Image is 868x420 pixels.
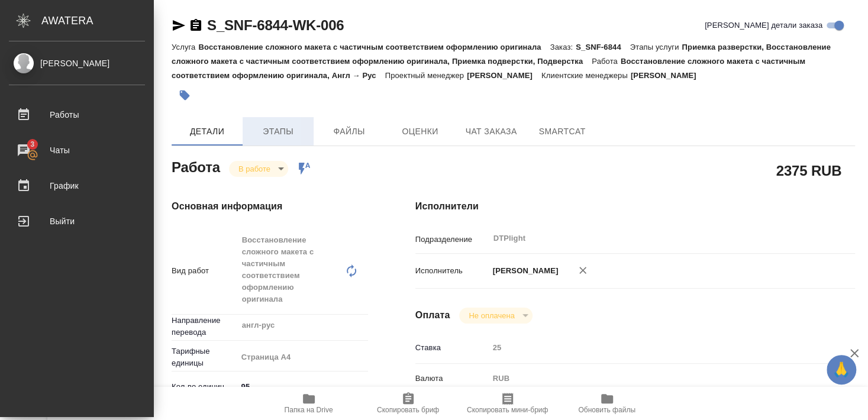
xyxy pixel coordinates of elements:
[237,378,368,395] input: ✎ Введи что-нибудь
[831,357,851,382] span: 🙏
[630,43,682,51] p: Этапы услуги
[385,71,467,80] p: Проектный менеджер
[250,124,306,139] span: Этапы
[9,177,145,195] div: График
[172,381,237,393] p: Кол-во единиц
[705,20,822,31] span: [PERSON_NAME] детали заказа
[631,71,705,80] p: [PERSON_NAME]
[172,82,198,108] button: Добавить тэг
[489,265,559,277] p: [PERSON_NAME]
[172,18,186,33] button: Скопировать ссылку для ЯМессенджера
[463,124,519,139] span: Чат заказа
[229,161,288,177] div: В работе
[9,212,145,230] div: Выйти
[172,199,368,214] h4: Основная информация
[3,171,151,201] a: График
[377,406,439,414] span: Скопировать бриф
[172,345,237,369] p: Тарифные единицы
[189,18,203,33] button: Скопировать ссылку
[467,406,548,414] span: Скопировать мини-бриф
[321,124,377,139] span: Файлы
[458,387,557,420] button: Скопировать мини-бриф
[415,234,489,245] p: Подразделение
[179,124,235,139] span: Детали
[23,138,41,150] span: 3
[576,43,630,51] p: S_SNF-6844
[198,43,550,51] p: Восстановление сложного макета с частичным соответствием оформлению оригинала
[9,106,145,124] div: Работы
[3,135,151,165] a: 3Чаты
[207,17,344,33] a: S_SNF-6844-WK-006
[415,265,489,277] p: Исполнитель
[550,43,576,51] p: Заказ:
[392,124,448,139] span: Оценки
[827,355,856,385] button: 🙏
[259,387,359,420] button: Папка на Drive
[172,156,220,177] h2: Работа
[415,373,489,385] p: Валюта
[415,308,450,322] h4: Оплата
[592,57,621,66] p: Работа
[415,342,489,354] p: Ставка
[359,387,458,420] button: Скопировать бриф
[3,206,151,236] a: Выйти
[3,100,151,130] a: Работы
[9,141,145,159] div: Чаты
[776,160,841,180] h2: 2375 RUB
[237,347,368,367] div: Страница А4
[465,311,518,321] button: Не оплачена
[285,406,333,414] span: Папка на Drive
[172,265,237,277] p: Вид работ
[235,164,274,174] button: В работе
[578,406,635,414] span: Обновить файлы
[557,387,657,420] button: Обновить файлы
[570,257,596,283] button: Удалить исполнителя
[9,57,145,70] div: [PERSON_NAME]
[172,315,237,338] p: Направление перевода
[541,71,631,80] p: Клиентские менеджеры
[415,199,855,214] h4: Исполнители
[172,43,198,51] p: Услуга
[459,308,532,324] div: В работе
[534,124,591,139] span: SmartCat
[489,369,818,389] div: RUB
[489,339,818,356] input: Пустое поле
[41,9,154,33] div: AWATERA
[467,71,541,80] p: [PERSON_NAME]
